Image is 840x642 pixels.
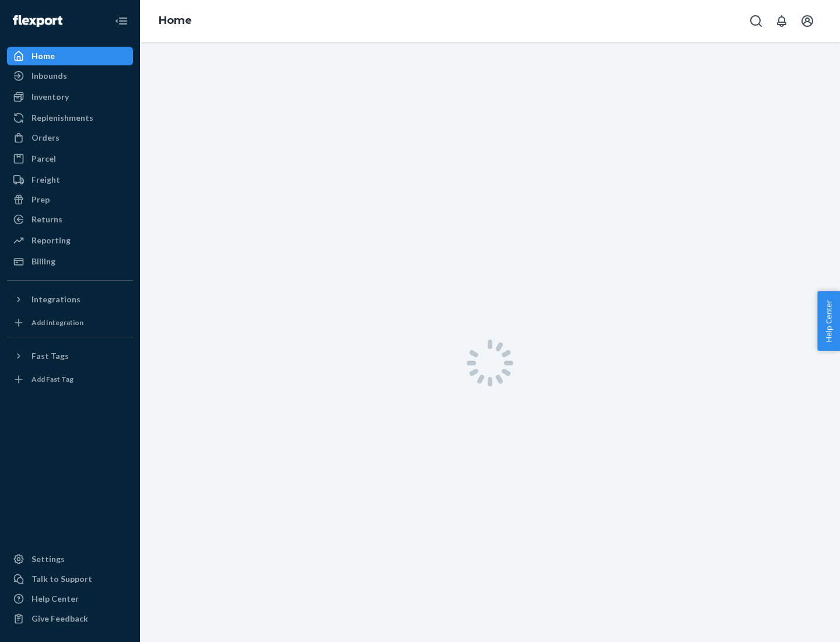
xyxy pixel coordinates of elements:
div: Integrations [32,294,80,305]
a: Talk to Support [7,570,133,588]
button: Integrations [7,290,133,309]
a: Freight [7,170,133,189]
a: Inventory [7,88,133,106]
a: Orders [7,128,133,147]
div: Inventory [32,91,69,103]
div: Orders [32,132,60,144]
div: Prep [32,194,50,205]
a: Home [7,47,133,65]
a: Home [159,14,192,27]
a: Prep [7,190,133,209]
div: Inbounds [32,70,67,82]
a: Help Center [7,589,133,608]
div: Billing [32,256,55,267]
button: Help Center [817,291,840,351]
a: Parcel [7,149,133,168]
div: Talk to Support [32,573,92,585]
div: Give Feedback [32,613,88,624]
button: Fast Tags [7,347,133,365]
button: Open Search Box [744,9,768,33]
div: Add Fast Tag [32,374,73,384]
div: Replenishments [32,112,93,124]
div: Returns [32,214,62,225]
div: Add Integration [32,317,83,327]
button: Close Navigation [110,9,133,33]
img: Flexport logo [13,15,62,27]
a: Billing [7,252,133,271]
div: Home [32,50,55,62]
ol: breadcrumbs [149,4,201,38]
div: Fast Tags [32,350,69,362]
a: Add Integration [7,313,133,332]
button: Give Feedback [7,609,133,628]
div: Settings [32,553,65,565]
a: Settings [7,550,133,568]
div: Reporting [32,235,71,246]
button: Open notifications [770,9,793,33]
a: Add Fast Tag [7,370,133,389]
a: Returns [7,210,133,229]
button: Open account menu [796,9,819,33]
a: Reporting [7,231,133,250]
a: Replenishments [7,109,133,127]
div: Help Center [32,593,79,605]
div: Freight [32,174,60,186]
div: Parcel [32,153,56,165]
a: Inbounds [7,67,133,85]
